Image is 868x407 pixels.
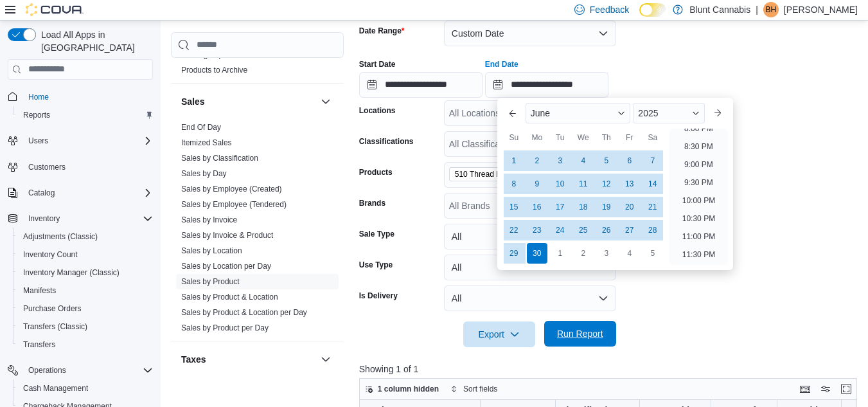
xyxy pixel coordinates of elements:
span: Dark Mode [639,17,640,17]
input: Dark Mode [639,3,666,17]
div: day-7 [642,150,663,171]
div: day-1 [550,243,571,264]
a: Sales by Product [181,277,240,286]
span: Users [28,136,48,146]
span: Inventory Manager (Classic) [23,267,120,278]
span: Cash Management [18,381,153,396]
a: Sales by Employee (Tendered) [181,200,287,209]
p: [PERSON_NAME] [784,2,858,17]
button: Sort fields [445,381,502,397]
a: Inventory Count [18,247,83,262]
a: Sales by Product & Location [181,293,278,302]
div: Products [171,47,344,83]
span: Home [23,89,153,105]
a: Sales by Employee (Created) [181,185,282,194]
div: day-3 [550,150,571,171]
li: 11:30 PM [677,247,720,262]
a: Sales by Product per Day [181,323,269,332]
span: Load All Apps in [GEOGRAPHIC_DATA] [36,28,153,54]
label: Use Type [359,260,393,270]
div: day-6 [619,150,640,171]
span: Sales by Employee (Created) [181,184,282,194]
div: June, 2025 [502,149,664,265]
span: Itemized Sales [181,138,232,148]
div: day-5 [596,150,617,171]
span: Inventory Count [23,249,78,260]
button: Taxes [181,353,315,366]
button: Display options [818,381,833,397]
div: day-15 [504,197,524,217]
button: Inventory Count [13,246,158,264]
div: day-27 [619,220,640,240]
button: Taxes [318,352,333,367]
span: Operations [28,365,66,375]
button: All [444,224,616,249]
div: day-22 [504,220,524,240]
a: Products to Archive [181,66,247,75]
div: day-25 [573,220,594,240]
div: day-12 [596,174,617,194]
label: Start Date [359,59,396,69]
a: Reports [18,107,55,123]
span: Reports [18,107,153,123]
span: BH [766,2,777,17]
span: Export [471,321,527,347]
div: Su [504,127,524,148]
button: Customers [3,158,158,176]
span: Inventory Count [18,247,153,262]
span: Transfers [18,337,153,352]
button: Catalog [23,185,60,201]
button: Transfers (Classic) [13,318,158,336]
a: Sales by Day [181,169,227,178]
ul: Time [669,129,728,265]
li: 9:00 PM [679,157,718,172]
div: day-20 [619,197,640,217]
button: Home [3,87,158,106]
button: Sales [318,94,333,109]
button: Inventory [23,211,65,226]
span: Sales by Classification [181,153,258,163]
div: day-4 [573,150,594,171]
span: Adjustments (Classic) [18,229,153,244]
button: Sales [181,95,315,108]
a: Sales by Invoice & Product [181,231,273,240]
span: Purchase Orders [18,301,153,316]
button: Reports [13,106,158,124]
span: Inventory [28,213,60,224]
label: Locations [359,105,396,116]
a: Sales by Classification [181,154,258,163]
span: Catalog [28,188,55,198]
div: Bentley Heathcote [763,2,779,17]
button: Manifests [13,282,158,300]
button: Enter fullscreen [838,381,854,397]
span: Users [23,133,153,149]
div: day-13 [619,174,640,194]
span: Sales by Product & Location per Day [181,307,307,318]
input: Press the down key to open a popover containing a calendar. [359,72,483,98]
div: day-18 [573,197,594,217]
div: day-10 [550,174,571,194]
a: Manifests [18,283,61,298]
a: Transfers [18,337,60,352]
a: Itemized Sales [181,138,232,147]
span: Sales by Product per Day [181,323,269,333]
button: Previous Month [502,103,523,123]
a: Home [23,89,54,105]
button: Catalog [3,184,158,202]
span: Manifests [23,285,56,296]
h3: Sales [181,95,205,108]
div: day-26 [596,220,617,240]
button: Users [3,132,158,150]
span: Customers [28,162,66,172]
a: Sales by Product & Location per Day [181,308,307,317]
button: Keyboard shortcuts [797,381,813,397]
button: Export [463,321,535,347]
label: End Date [485,59,518,69]
span: 510 Thread Battery-Elf [455,168,532,181]
li: 8:30 PM [679,139,718,154]
span: Sales by Location [181,246,242,256]
a: Purchase Orders [18,301,87,316]
div: Tu [550,127,571,148]
span: Sales by Employee (Tendered) [181,199,287,210]
div: day-4 [619,243,640,264]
